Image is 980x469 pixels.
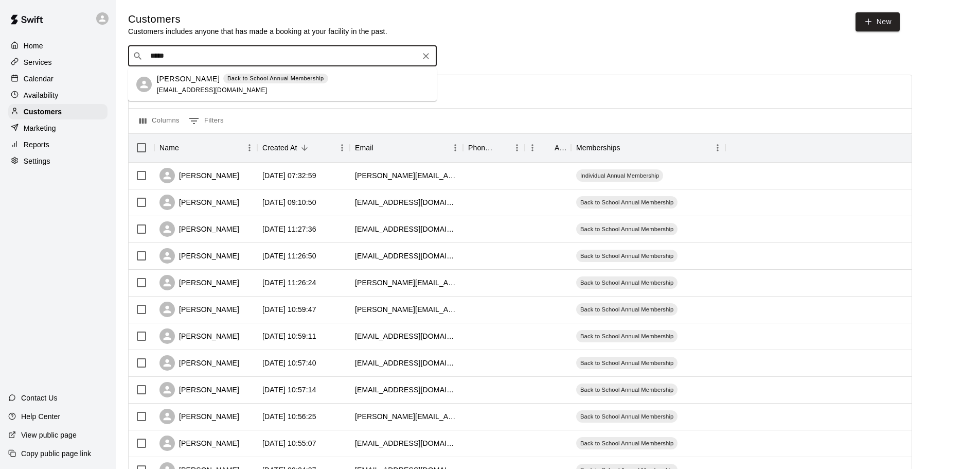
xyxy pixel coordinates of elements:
div: [PERSON_NAME] [159,275,239,290]
div: no@gmail.com [355,358,458,368]
div: Back to School Annual Membership [576,437,678,449]
span: Back to School Annual Membership [576,332,678,340]
p: Copy public page link [21,448,91,459]
h5: Customers [128,12,387,26]
div: Services [8,55,108,70]
div: Memberships [571,133,725,162]
div: Back to School Annual Membership [576,276,678,289]
p: Services [24,57,52,67]
div: 2025-09-05 11:26:50 [262,251,316,261]
button: Menu [242,140,257,155]
button: Sort [620,141,635,155]
div: bstew15@mchsi.com [355,438,458,448]
div: 2025-09-11 07:32:59 [262,170,316,181]
div: 2025-09-05 10:59:11 [262,331,316,341]
div: [PERSON_NAME] [159,195,239,210]
span: Back to School Annual Membership [576,198,678,206]
p: Availability [24,90,59,100]
div: [PERSON_NAME] [159,355,239,371]
div: [PERSON_NAME] [159,409,239,424]
span: Back to School Annual Membership [576,386,678,394]
div: [PERSON_NAME] [159,168,239,183]
p: Calendar [24,74,54,84]
div: 2025-09-05 10:56:25 [262,411,316,422]
div: 1no@gmail.com [355,331,458,341]
p: Home [24,41,43,51]
span: Individual Annual Membership [576,171,663,180]
div: Email [355,133,373,162]
div: Age [525,133,571,162]
span: Back to School Annual Membership [576,439,678,447]
div: 2025-09-05 10:57:40 [262,358,316,368]
div: Phone Number [463,133,525,162]
div: Back to School Annual Membership [576,384,678,396]
div: [PERSON_NAME] [159,328,239,344]
div: peggy.jenn81@gmail.com [355,304,458,315]
button: Menu [334,140,350,155]
a: Marketing [8,120,108,136]
p: Help Center [21,411,60,422]
div: [PERSON_NAME] [159,248,239,264]
div: Age [555,133,566,162]
div: Settings [8,153,108,169]
div: Back to School Annual Membership [576,330,678,342]
button: Sort [297,141,312,155]
button: Menu [525,140,540,155]
span: Back to School Annual Membership [576,412,678,421]
div: Email [350,133,463,162]
button: Select columns [137,113,182,129]
div: fstrfam@gmail.com [355,197,458,207]
div: Back to School Annual Membership [576,250,678,262]
button: Menu [509,140,525,155]
button: Sort [495,141,509,155]
span: Back to School Annual Membership [576,225,678,233]
div: [PERSON_NAME] [159,436,239,451]
div: 2025-09-05 10:57:14 [262,385,316,395]
button: Menu [448,140,463,155]
button: Menu [710,140,725,155]
a: Reports [8,137,108,152]
p: Reports [24,140,49,150]
div: Kris Henry [136,77,152,92]
p: [PERSON_NAME] [157,74,220,84]
div: [PERSON_NAME] [159,221,239,237]
div: [PERSON_NAME] [159,302,239,317]
div: 2025-09-05 10:59:47 [262,304,316,315]
div: Name [159,133,179,162]
span: Back to School Annual Membership [576,252,678,260]
a: Customers [8,104,108,119]
div: 2025-09-05 10:55:07 [262,438,316,448]
div: Search customers by name or email [128,46,437,66]
span: Back to School Annual Membership [576,305,678,314]
div: Phone Number [468,133,495,162]
div: jenfitz21@gmail.com [355,385,458,395]
div: tswenson6@gmail.com [355,251,458,261]
div: Back to School Annual Membership [576,410,678,423]
span: Back to School Annual Membership [576,359,678,367]
p: Marketing [24,123,56,133]
p: Settings [24,156,50,166]
button: Sort [540,141,555,155]
div: [PERSON_NAME] [159,382,239,397]
div: Back to School Annual Membership [576,357,678,369]
div: Back to School Annual Membership [576,196,678,209]
p: Contact Us [21,393,58,403]
div: Created At [262,133,297,162]
a: Calendar [8,71,108,86]
p: Customers [24,107,62,117]
a: Availability [8,88,108,103]
a: Home [8,38,108,54]
div: lisa-bluder@uiowa.edu [355,277,458,288]
div: Memberships [576,133,620,162]
div: 2no@gmail.com [355,224,458,234]
div: 2025-09-09 09:10:50 [262,197,316,207]
div: Name [154,133,257,162]
div: Created At [257,133,350,162]
div: 2025-09-05 11:26:24 [262,277,316,288]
